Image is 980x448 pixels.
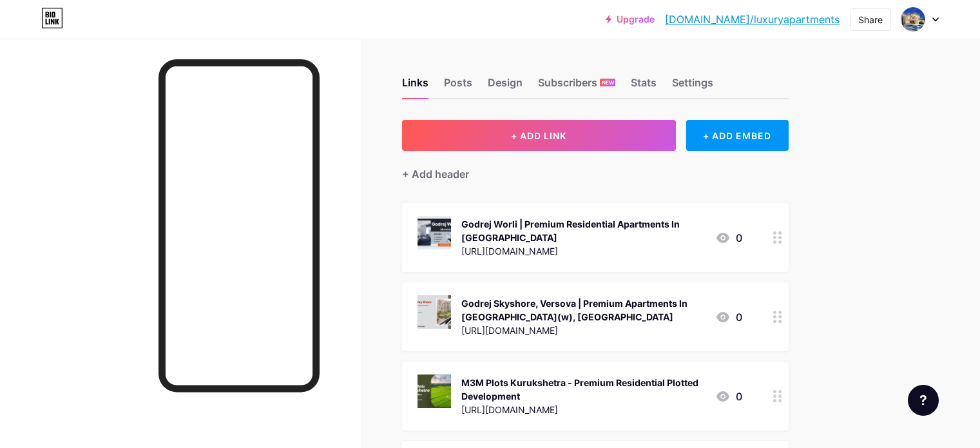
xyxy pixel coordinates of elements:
span: NEW [602,79,614,86]
div: [URL][DOMAIN_NAME] [461,403,705,416]
a: Upgrade [606,14,655,24]
div: M3M Plots Kurukshetra - Premium Residential Plotted Development [461,376,705,403]
div: Links [402,75,428,98]
div: Settings [672,75,713,98]
div: [URL][DOMAIN_NAME] [461,324,705,337]
a: [DOMAIN_NAME]/luxuryapartments [665,12,840,27]
div: 0 [715,309,742,325]
div: + ADD EMBED [686,120,789,151]
div: 0 [715,389,742,404]
img: Godrej Skyshore, Versova | Premium Apartments In Andheri(w), Mumbai [418,295,451,329]
div: 0 [715,230,742,246]
div: Stats [631,75,657,98]
img: Godrej Worli | Premium Residential Apartments In Mumbai [418,216,451,249]
div: Posts [444,75,472,98]
div: Subscribers [538,75,615,98]
div: Design [488,75,523,98]
button: + ADD LINK [402,120,676,151]
span: + ADD LINK [511,130,566,141]
div: + Add header [402,166,469,182]
img: luxuryapartments [901,7,925,32]
img: M3M Plots Kurukshetra - Premium Residential Plotted Development [418,375,451,408]
div: [URL][DOMAIN_NAME] [461,244,705,258]
div: Godrej Worli | Premium Residential Apartments In [GEOGRAPHIC_DATA] [461,217,705,244]
div: Godrej Skyshore, Versova | Premium Apartments In [GEOGRAPHIC_DATA](w), [GEOGRAPHIC_DATA] [461,297,705,324]
div: Share [858,13,883,26]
